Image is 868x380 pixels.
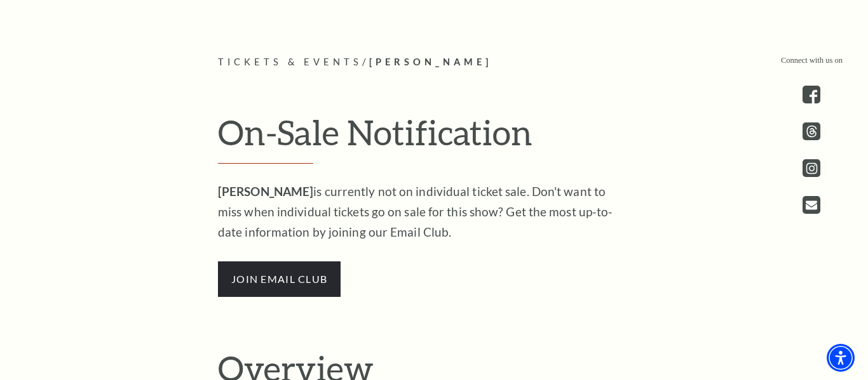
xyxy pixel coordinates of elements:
a: threads.com - open in a new tab [803,122,820,140]
a: instagram - open in a new tab [803,159,820,177]
a: facebook - open in a new tab [803,86,820,103]
a: join email club [218,271,341,285]
strong: [PERSON_NAME] [218,184,313,199]
p: Connect with us on [781,55,843,67]
span: [PERSON_NAME] [369,56,492,67]
span: join email club [218,261,341,297]
span: Tickets & Events [218,56,362,67]
a: Open this option - open in a new tab [803,196,820,214]
p: / [218,55,650,70]
p: is currently not on individual ticket sale. Don't want to miss when individual tickets go on sale... [218,181,631,242]
h2: On-Sale Notification [218,112,650,164]
div: Accessibility Menu [827,344,855,372]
